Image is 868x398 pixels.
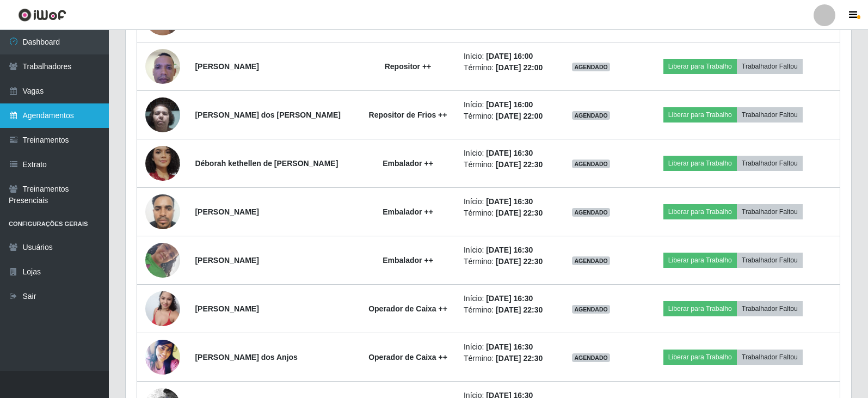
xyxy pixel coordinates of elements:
[368,304,447,313] strong: Operador de Caixa ++
[572,208,610,217] span: AGENDADO
[737,253,803,268] button: Trabalhador Faltou
[496,354,543,363] time: [DATE] 22:30
[572,63,610,71] span: AGENDADO
[195,353,298,362] strong: [PERSON_NAME] dos Anjos
[464,353,549,364] li: Término:
[663,301,737,316] button: Liberar para Trabalho
[737,350,803,365] button: Trabalhador Faltou
[572,111,610,120] span: AGENDADO
[737,156,803,171] button: Trabalhador Faltou
[486,294,533,303] time: [DATE] 16:30
[496,112,543,120] time: [DATE] 22:00
[385,62,432,71] strong: Repositor ++
[195,207,258,216] strong: [PERSON_NAME]
[572,160,610,168] span: AGENDADO
[663,253,737,268] button: Liberar para Trabalho
[737,59,803,74] button: Trabalhador Faltou
[496,63,543,72] time: [DATE] 22:00
[464,207,549,219] li: Término:
[464,304,549,316] li: Término:
[383,159,433,168] strong: Embalador ++
[383,207,433,216] strong: Embalador ++
[195,304,258,313] strong: [PERSON_NAME]
[486,52,533,60] time: [DATE] 16:00
[486,342,533,351] time: [DATE] 16:30
[383,256,433,265] strong: Embalador ++
[486,149,533,157] time: [DATE] 16:30
[572,353,610,362] span: AGENDADO
[195,256,258,265] strong: [PERSON_NAME]
[195,111,341,119] strong: [PERSON_NAME] dos [PERSON_NAME]
[663,107,737,123] button: Liberar para Trabalho
[464,256,549,267] li: Término:
[486,100,533,109] time: [DATE] 16:00
[464,341,549,353] li: Início:
[464,62,549,74] li: Término:
[486,246,533,254] time: [DATE] 16:30
[663,204,737,219] button: Liberar para Trabalho
[496,160,543,169] time: [DATE] 22:30
[464,244,549,256] li: Início:
[737,204,803,219] button: Trabalhador Faltou
[663,156,737,171] button: Liberar para Trabalho
[737,301,803,316] button: Trabalhador Faltou
[195,62,258,71] strong: [PERSON_NAME]
[369,111,447,119] strong: Repositor de Frios ++
[145,91,180,138] img: 1657575579568.jpeg
[145,285,180,332] img: 1743531508454.jpeg
[368,353,447,362] strong: Operador de Caixa ++
[496,209,543,217] time: [DATE] 22:30
[145,188,180,235] img: 1735509810384.jpeg
[145,43,180,89] img: 1749852660115.jpeg
[572,256,610,265] span: AGENDADO
[464,293,549,304] li: Início:
[145,229,180,291] img: 1757074441917.jpeg
[737,107,803,123] button: Trabalhador Faltou
[572,305,610,314] span: AGENDADO
[195,159,338,168] strong: Déborah kethellen de [PERSON_NAME]
[145,337,180,378] img: 1685320572909.jpeg
[464,159,549,170] li: Término:
[464,99,549,111] li: Início:
[464,51,549,62] li: Início:
[663,350,737,365] button: Liberar para Trabalho
[145,127,180,199] img: 1705882743267.jpeg
[496,305,543,314] time: [DATE] 22:30
[464,196,549,207] li: Início:
[486,197,533,206] time: [DATE] 16:30
[663,59,737,74] button: Liberar para Trabalho
[464,148,549,159] li: Início:
[18,8,66,22] img: CoreUI Logo
[496,257,543,266] time: [DATE] 22:30
[464,111,549,122] li: Término:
